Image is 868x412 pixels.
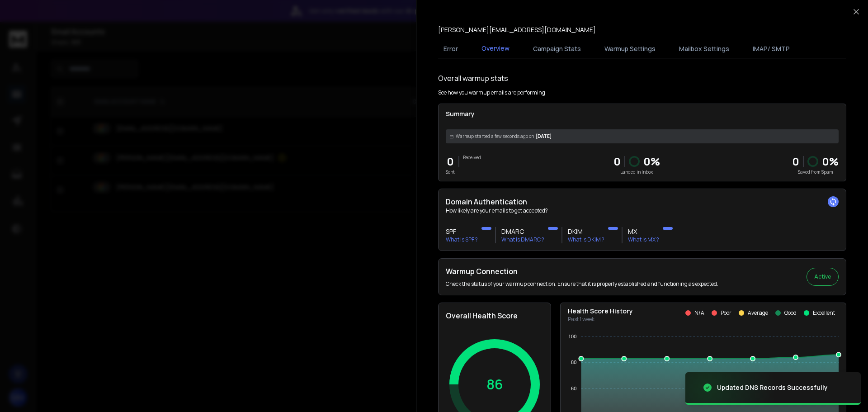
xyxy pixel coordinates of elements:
p: Poor [721,309,731,317]
button: Campaign Stats [528,39,586,59]
tspan: 60 [571,386,576,391]
p: N/A [694,309,704,317]
p: Saved from Spam [792,169,839,175]
p: What is SPF ? [446,236,478,243]
h2: Warmup Connection [446,266,718,277]
span: Warmup started a few seconds ago on [456,133,534,140]
p: 0 % [822,154,839,169]
p: Good [784,309,797,317]
p: Past 1 week [568,316,633,323]
h3: DMARC [501,227,544,236]
p: Excellent [813,309,835,317]
p: What is MX ? [628,236,659,243]
p: 0 [446,154,455,169]
h3: MX [628,227,659,236]
p: How likely are your emails to get accepted? [446,207,839,214]
p: Received [463,154,481,161]
button: Mailbox Settings [674,39,735,59]
h2: Overall Health Score [446,310,543,321]
h3: SPF [446,227,478,236]
div: [DATE] [446,129,839,143]
button: Warmup Settings [599,39,661,59]
p: 0 [613,154,621,169]
p: Sent [446,169,455,175]
button: IMAP/ SMTP [747,39,795,59]
p: Summary [446,109,839,118]
button: Overview [476,38,515,59]
h3: DKIM [568,227,604,236]
strong: 0 [792,154,799,169]
p: Check the status of your warmup connection. Ensure that it is properly established and functionin... [446,280,718,288]
h1: Overall warmup stats [438,73,508,84]
tspan: 80 [571,360,576,365]
p: See how you warmup emails are performing [438,89,545,96]
p: 0 % [643,154,660,169]
button: Error [438,39,463,59]
p: Landed in Inbox [613,169,660,175]
p: [PERSON_NAME][EMAIL_ADDRESS][DOMAIN_NAME] [438,25,596,34]
h2: Domain Authentication [446,196,839,207]
p: What is DMARC ? [501,236,544,243]
p: Health Score History [568,307,633,316]
p: What is DKIM ? [568,236,604,243]
tspan: 100 [568,334,576,339]
button: Active [807,268,839,286]
p: 86 [486,376,503,393]
div: Updated DNS Records Successfully [717,383,828,392]
p: Average [748,309,768,317]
